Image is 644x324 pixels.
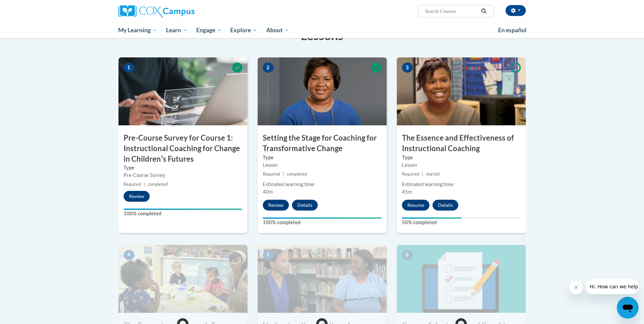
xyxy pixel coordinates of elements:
[402,62,413,73] span: 3
[402,172,419,177] span: Required
[124,172,242,179] div: Pre-Course Survey
[258,245,387,313] img: Course Image
[283,172,284,177] span: |
[397,133,526,154] h3: The Essence and Effectiveness of Instructional Coaching
[124,62,134,73] span: 1
[397,57,526,125] img: Course Image
[424,7,479,15] input: Search Courses
[494,23,531,37] a: En español
[263,154,382,161] label: Type
[433,200,458,211] button: Details
[118,133,247,164] h3: Pre-Course Survey for Course 1: Instructional Coaching for Change in Childrenʹs Futures
[569,281,583,294] iframe: Close message
[263,250,274,260] span: 5
[108,22,536,38] div: Main menu
[402,250,413,260] span: 6
[505,5,526,16] button: Account Settings
[292,200,318,211] button: Details
[166,26,187,34] span: Learn
[402,217,461,219] div: Your progress
[263,189,273,195] span: 40m
[402,200,429,211] button: Resume
[226,22,262,38] a: Explore
[479,7,489,15] button: Search
[397,245,526,313] img: Course Image
[263,200,289,211] button: Review
[617,297,639,319] iframe: Button to launch messaging window
[118,57,247,125] img: Course Image
[124,209,242,210] div: Your progress
[144,182,145,187] span: |
[263,172,280,177] span: Required
[124,191,150,202] button: Review
[263,62,274,73] span: 2
[148,182,168,187] span: completed
[422,172,423,177] span: |
[124,250,134,260] span: 4
[402,219,521,226] label: 50% completed
[402,181,521,188] div: Estimated learning time:
[118,26,157,34] span: My Learning
[114,22,162,38] a: My Learning
[118,5,195,17] img: Cox Campus
[266,26,289,34] span: About
[263,217,382,219] div: Your progress
[192,22,226,38] a: Engage
[230,26,257,34] span: Explore
[258,133,387,154] h3: Setting the Stage for Coaching for Transformative Change
[263,161,382,169] div: Lesson
[498,26,527,34] span: En español
[258,57,387,125] img: Course Image
[426,172,440,177] span: started
[402,161,521,169] div: Lesson
[263,181,382,188] div: Estimated learning time:
[162,22,192,38] a: Learn
[402,154,521,161] label: Type
[124,210,242,217] label: 100% completed
[118,5,247,17] a: Cox Campus
[287,172,307,177] span: completed
[263,219,382,226] label: 100% completed
[586,279,639,294] iframe: Message from company
[402,189,412,195] span: 45m
[124,182,141,187] span: Required
[4,5,55,10] span: Hi. How can we help?
[118,245,247,313] img: Course Image
[262,22,294,38] a: About
[124,164,242,172] label: Type
[196,26,222,34] span: Engage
